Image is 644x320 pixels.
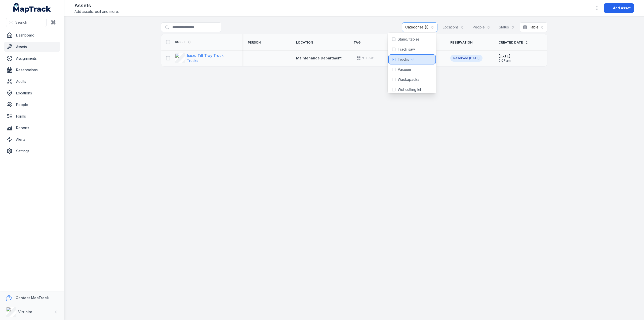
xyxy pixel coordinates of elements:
a: Reservations [4,65,60,75]
span: [DATE] [547,54,559,59]
a: Forms [4,111,60,121]
button: Add asset [604,3,634,13]
span: 9:07 am [499,59,511,63]
span: Trucks [398,57,409,62]
button: Categories (1) [402,22,437,32]
span: Wackapacka [398,77,419,82]
span: [DATE] [499,54,511,59]
a: Asset [175,40,191,44]
span: Tag [354,41,360,45]
a: People [4,100,60,110]
span: 11:26 pm [547,59,559,63]
span: Asset [175,40,186,44]
button: Locations [439,22,467,32]
time: 21/07/2025, 11:26:02 pm [547,54,559,63]
span: Add asset [613,6,631,11]
a: Reserved[DATE] [450,55,482,62]
span: Vacuum [398,67,411,72]
span: Reservation [450,41,472,45]
a: Reports [4,123,60,133]
a: Maintenance Department [296,56,342,61]
strong: Contact MapTrack [16,296,49,300]
a: Isuzu Tilt Tray TruckTrucks [175,53,224,63]
a: Settings [4,146,60,156]
div: Reserved [450,55,482,62]
a: MapTrack [13,3,51,13]
time: 03/07/2025, 9:07:52 am [499,54,511,63]
a: Updated Date [547,41,577,45]
button: People [469,22,494,32]
button: Status [496,22,518,32]
time: 10/07/2025, 6:30:00 am [469,56,479,60]
div: VIT-081 [354,55,378,62]
span: Wet cutting kit [398,87,421,92]
span: Add assets, edit and more. [74,9,119,14]
a: Dashboard [4,30,60,40]
span: Created Date [499,41,523,45]
span: Updated Date [547,41,572,45]
h2: Assets [74,2,119,9]
a: Assignments [4,53,60,63]
span: Search [15,20,27,25]
a: Locations [4,88,60,98]
span: Track saw [398,47,415,52]
span: [DATE] [469,56,479,60]
span: Stand/ tables [398,37,420,42]
button: Table [520,22,547,32]
a: Audits [4,77,60,87]
strong: Vitrinite [18,310,32,314]
button: Search [6,18,47,27]
a: Created Date [499,41,529,45]
span: Location [296,41,313,45]
span: Maintenance Department [296,56,342,60]
span: Trucks [187,58,198,63]
span: Person [248,41,261,45]
a: Assets [4,42,60,52]
strong: Isuzu Tilt Tray Truck [187,53,224,58]
a: Alerts [4,134,60,145]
